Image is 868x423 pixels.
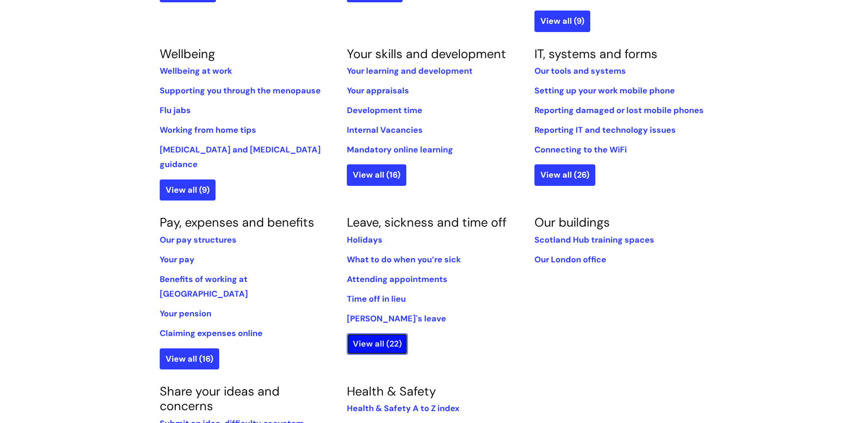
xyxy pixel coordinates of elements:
a: View all (26) [534,164,595,185]
a: View all (16) [347,164,406,185]
a: Leave, sickness and time off [347,214,507,230]
a: Scotland Hub training spaces [534,234,654,245]
a: Your appraisals [347,85,409,96]
a: View all (22) [347,333,408,354]
a: View all (16) [160,348,219,369]
a: Development time [347,105,422,116]
a: Wellbeing [160,46,215,62]
a: Flu jabs [160,105,191,116]
a: Your pension [160,308,211,319]
a: Reporting IT and technology issues [534,125,676,136]
a: Your skills and development [347,46,506,62]
a: Share your ideas and concerns [160,383,280,414]
a: Working from home tips [160,125,256,136]
a: Health & Safety [347,383,436,399]
a: Attending appointments [347,274,447,285]
a: Holidays [347,234,383,245]
a: Time off in lieu [347,293,406,304]
a: Our pay structures [160,234,237,245]
a: Health & Safety A to Z index [347,403,459,414]
a: Mandatory online learning [347,144,453,155]
a: View all (9) [534,11,590,32]
a: Your pay [160,254,194,265]
a: Wellbeing at work [160,65,232,76]
a: Pay, expenses and benefits [160,214,314,230]
a: Reporting damaged or lost mobile phones [534,105,704,116]
a: Your learning and development [347,65,473,76]
a: Connecting to the WiFi [534,144,627,155]
a: What to do when you’re sick [347,254,461,265]
a: Setting up your work mobile phone [534,85,675,96]
a: Supporting you through the menopause [160,85,321,96]
a: Claiming expenses online [160,328,263,339]
a: Our London office [534,254,606,265]
a: View all (9) [160,179,216,201]
a: [PERSON_NAME]'s leave [347,313,446,324]
a: IT, systems and forms [534,46,658,62]
a: Our tools and systems [534,65,626,76]
a: [MEDICAL_DATA] and [MEDICAL_DATA] guidance [160,144,321,170]
a: Our buildings [534,214,610,230]
a: Internal Vacancies [347,125,423,136]
a: Benefits of working at [GEOGRAPHIC_DATA] [160,274,248,299]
